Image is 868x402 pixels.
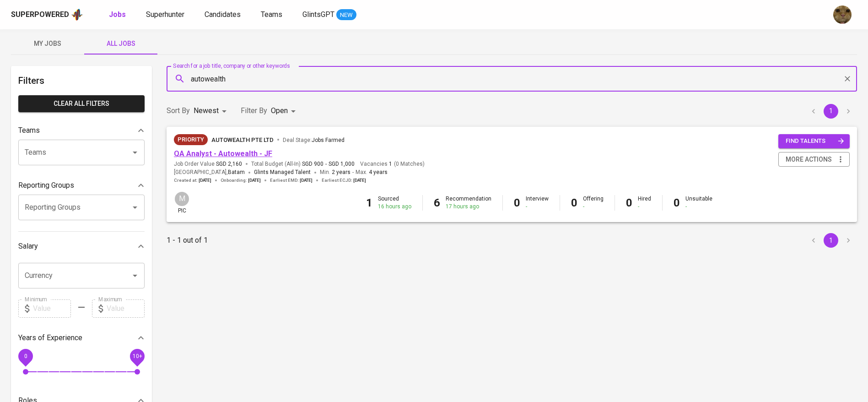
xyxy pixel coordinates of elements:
[312,137,345,143] span: Jobs Farmed
[194,103,230,120] div: Newest
[805,104,857,119] nav: pagination navigation
[129,201,141,214] button: Open
[388,160,392,168] span: 1
[24,353,27,359] span: 0
[378,203,411,211] div: 16 hours ago
[320,169,350,175] span: Min.
[514,196,520,209] b: 0
[109,10,126,19] b: Jobs
[199,177,211,184] span: [DATE]
[18,241,38,252] p: Salary
[16,38,79,49] span: My Jobs
[241,105,267,116] p: Filter By
[261,9,284,21] a: Teams
[90,38,152,49] span: All Jobs
[248,177,261,184] span: [DATE]
[674,196,680,209] b: 0
[251,160,355,168] span: Total Budget (All-In)
[146,10,184,19] span: Superhunter
[18,332,82,343] p: Years of Experience
[211,136,274,143] span: AUTOWEALTH PTE LTD
[302,10,334,19] span: GlintsGPT
[369,169,388,175] span: 4 years
[805,233,857,248] nav: pagination navigation
[638,203,651,211] div: -
[526,195,549,211] div: Interview
[18,121,145,140] div: Teams
[356,169,388,175] span: Max.
[167,235,208,246] p: 1 - 1 out of 1
[174,168,245,177] span: [GEOGRAPHIC_DATA] ,
[174,160,242,168] span: Job Order Value
[174,191,190,207] div: M
[71,8,83,22] img: app logo
[786,136,844,147] span: find talents
[174,134,208,145] div: New Job received from Demand Team, Client Priority
[841,72,854,85] button: Clear
[26,98,137,109] span: Clear All filters
[18,73,145,88] h6: Filters
[446,203,491,211] div: 17 hours ago
[353,177,366,184] span: [DATE]
[332,169,350,175] span: 2 years
[254,169,311,175] span: Glints Managed Talent
[33,299,71,318] input: Value
[174,191,190,215] div: pic
[526,203,549,211] div: -
[146,9,186,21] a: Superhunter
[271,106,288,115] span: Open
[129,269,141,282] button: Open
[129,146,141,159] button: Open
[685,203,712,211] div: -
[283,137,345,143] span: Deal Stage :
[833,5,852,24] img: ec6c0910-f960-4a00-a8f8-c5744e41279e.jpg
[786,154,832,165] span: more actions
[638,195,651,211] div: Hired
[302,9,356,21] a: GlintsGPT NEW
[18,125,40,136] p: Teams
[778,152,850,167] button: more actions
[583,195,604,211] div: Offering
[107,299,145,318] input: Value
[271,103,299,120] div: Open
[366,196,372,209] b: 1
[685,195,712,211] div: Unsuitable
[626,196,632,209] b: 0
[352,168,354,177] span: -
[18,329,145,347] div: Years of Experience
[261,10,282,19] span: Teams
[109,9,128,21] a: Jobs
[300,177,313,184] span: [DATE]
[583,203,604,211] div: -
[216,160,242,168] span: SGD 2,160
[11,8,83,22] a: Superpoweredapp logo
[228,168,245,177] span: Batam
[205,9,243,21] a: Candidates
[205,10,241,19] span: Candidates
[194,105,219,116] p: Newest
[174,149,272,158] a: QA Analyst - Autowealth - JF
[824,233,838,248] button: page 1
[18,176,145,195] div: Reporting Groups
[11,10,69,20] div: Superpowered
[270,177,313,184] span: Earliest EMD :
[434,196,440,209] b: 6
[336,11,356,20] span: NEW
[174,177,211,184] span: Created at :
[18,95,145,112] button: Clear All filters
[824,104,838,119] button: page 1
[221,177,261,184] span: Onboarding :
[174,135,208,144] span: Priority
[18,237,145,255] div: Salary
[18,180,74,191] p: Reporting Groups
[302,160,323,168] span: SGD 900
[778,134,850,148] button: find talents
[446,195,491,211] div: Recommendation
[360,160,425,168] span: Vacancies ( 0 Matches )
[571,196,577,209] b: 0
[378,195,411,211] div: Sourced
[325,160,327,168] span: -
[322,177,366,184] span: Earliest ECJD :
[329,160,355,168] span: SGD 1,000
[132,353,142,359] span: 10+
